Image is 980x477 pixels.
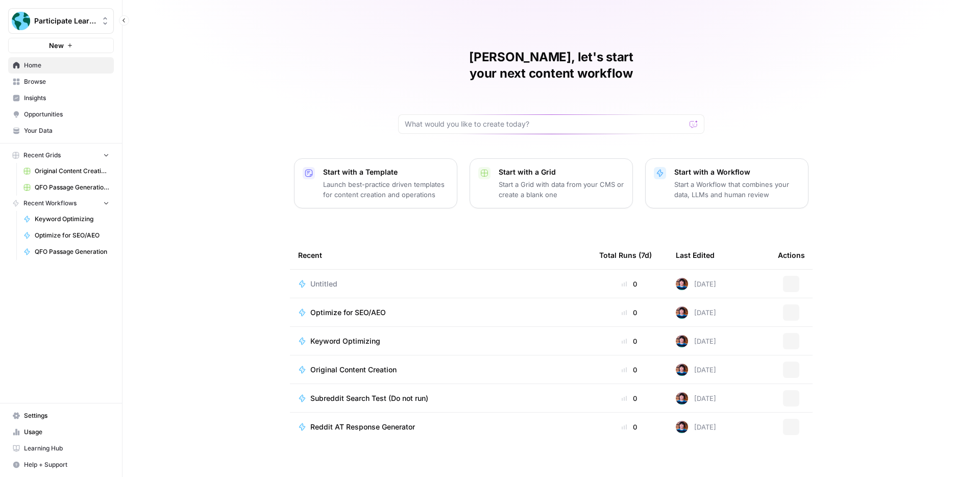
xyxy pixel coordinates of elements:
button: Help + Support [8,457,114,473]
img: d1s4gsy8a4mul096yvnrslvas6mb [676,364,688,376]
div: Recent [298,241,583,269]
span: New [49,40,64,51]
a: Home [8,57,114,74]
button: Start with a WorkflowStart a Workflow that combines your data, LLMs and human review [645,158,808,208]
span: QFO Passage Generation Grid [35,183,109,192]
span: Browse [24,77,109,86]
div: Total Runs (7d) [599,241,652,269]
a: Usage [8,424,114,440]
img: d1s4gsy8a4mul096yvnrslvas6mb [676,306,688,319]
a: Keyword Optimizing [298,336,583,346]
p: Start a Workflow that combines your data, LLMs and human review [674,179,800,200]
span: Keyword Optimizing [310,336,380,346]
span: Original Content Creation Grid [35,166,109,176]
p: Start with a Template [323,167,449,177]
div: 0 [599,336,659,346]
a: QFO Passage Generation Grid [19,179,114,196]
button: New [8,38,114,53]
span: Settings [24,411,109,420]
div: [DATE] [676,364,716,376]
span: Subreddit Search Test (Do not run) [310,393,428,403]
div: 0 [599,279,659,289]
img: d1s4gsy8a4mul096yvnrslvas6mb [676,392,688,404]
span: Home [24,61,109,70]
span: Insights [24,93,109,103]
div: 0 [599,393,659,403]
div: [DATE] [676,278,716,290]
button: Recent Workflows [8,196,114,211]
button: Start with a TemplateLaunch best-practice driven templates for content creation and operations [294,158,457,208]
p: Start with a Workflow [674,167,800,177]
img: Participate Learning Logo [12,12,30,30]
span: Usage [24,427,109,437]
span: Optimize for SEO/AEO [310,307,386,318]
p: Launch best-practice driven templates for content creation and operations [323,179,449,200]
a: Original Content Creation Grid [19,163,114,179]
span: Opportunities [24,110,109,119]
button: Start with a GridStart a Grid with data from your CMS or create a blank one [470,158,633,208]
div: Last Edited [676,241,715,269]
span: Keyword Optimizing [35,214,109,224]
h1: [PERSON_NAME], let's start your next content workflow [398,49,704,82]
a: Subreddit Search Test (Do not run) [298,393,583,403]
a: Reddit AT Response Generator [298,422,583,432]
span: Untitled [310,279,337,289]
div: [DATE] [676,306,716,319]
a: Original Content Creation [298,365,583,375]
a: Optimize for SEO/AEO [298,307,583,318]
img: d1s4gsy8a4mul096yvnrslvas6mb [676,278,688,290]
a: Insights [8,90,114,106]
span: Learning Hub [24,444,109,453]
span: Recent Grids [23,151,61,160]
div: 0 [599,422,659,432]
div: 0 [599,307,659,318]
a: Settings [8,408,114,424]
input: What would you like to create today? [405,119,685,129]
a: Browse [8,74,114,90]
span: Participate Learning [34,16,96,26]
span: Original Content Creation [310,365,397,375]
p: Start a Grid with data from your CMS or create a blank one [499,179,624,200]
span: Recent Workflows [23,199,77,208]
span: Reddit AT Response Generator [310,422,415,432]
img: d1s4gsy8a4mul096yvnrslvas6mb [676,421,688,433]
div: 0 [599,365,659,375]
a: Learning Hub [8,440,114,457]
div: [DATE] [676,421,716,433]
a: Your Data [8,123,114,139]
span: Help + Support [24,460,109,469]
button: Workspace: Participate Learning [8,8,114,34]
p: Start with a Grid [499,167,624,177]
div: [DATE] [676,335,716,347]
div: [DATE] [676,392,716,404]
a: Optimize for SEO/AEO [19,227,114,244]
a: QFO Passage Generation [19,244,114,260]
span: Optimize for SEO/AEO [35,231,109,240]
span: QFO Passage Generation [35,247,109,256]
a: Opportunities [8,106,114,123]
img: d1s4gsy8a4mul096yvnrslvas6mb [676,335,688,347]
a: Keyword Optimizing [19,211,114,227]
span: Your Data [24,126,109,135]
div: Actions [778,241,805,269]
a: Untitled [298,279,583,289]
button: Recent Grids [8,148,114,163]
